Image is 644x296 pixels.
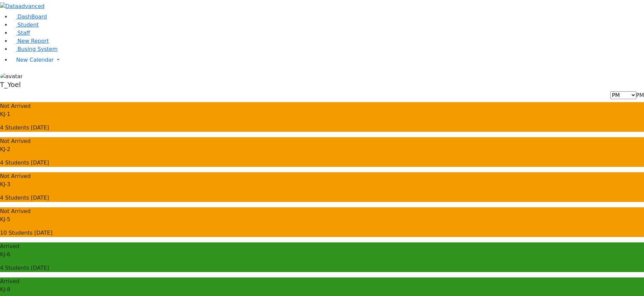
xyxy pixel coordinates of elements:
[11,38,49,44] a: New Report
[16,57,54,63] span: New Calendar
[17,38,49,44] span: New Report
[636,92,644,98] span: PM
[17,46,58,52] span: Busing System
[11,22,39,28] a: Student
[17,22,39,28] span: Student
[11,30,30,36] a: Staff
[17,13,47,20] span: DashBoard
[17,30,30,36] span: Staff
[11,46,58,52] a: Busing System
[11,13,47,20] a: DashBoard
[11,53,644,67] a: New Calendar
